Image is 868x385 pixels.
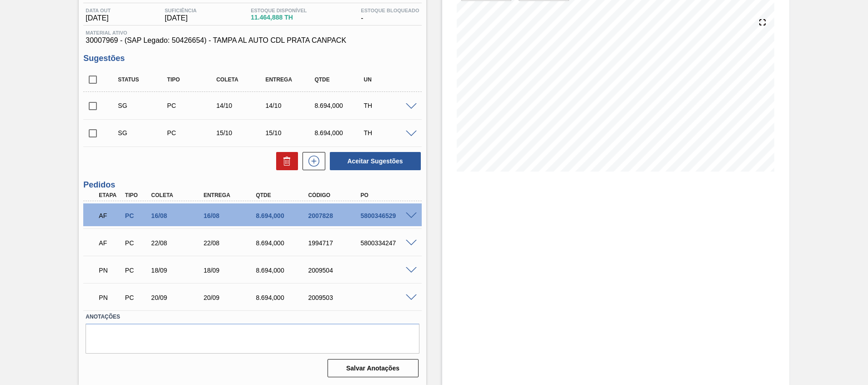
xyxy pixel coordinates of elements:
[201,294,260,301] div: 20/09/2025
[361,8,419,13] span: Estoque Bloqueado
[251,8,307,13] span: Estoque Disponível
[358,239,417,247] div: 5800334247
[263,102,318,109] div: 14/10/2025
[358,8,421,22] div: -
[253,212,312,219] div: 8.694,000
[149,212,207,219] div: 16/08/2025
[165,76,219,83] div: Tipo
[306,192,364,198] div: Código
[201,212,260,219] div: 16/08/2025
[99,294,121,301] p: PN
[201,192,260,198] div: Entrega
[361,102,416,109] div: TH
[253,239,312,247] div: 8.694,000
[99,212,121,219] p: AF
[149,267,207,274] div: 18/09/2025
[214,76,268,83] div: Coleta
[149,192,207,198] div: Coleta
[123,239,150,247] div: Pedido de Compra
[298,152,325,170] div: Nova sugestão
[251,14,307,21] span: 11.464,888 TH
[96,233,124,253] div: Aguardando Faturamento
[306,294,364,301] div: 2009503
[96,206,124,226] div: Aguardando Faturamento
[358,192,417,198] div: PO
[116,102,170,109] div: Sugestão Criada
[263,76,318,83] div: Entrega
[253,192,312,198] div: Qtde
[306,239,364,247] div: 1994717
[272,152,298,170] div: Excluir Sugestões
[96,288,124,308] div: Pedido em Negociação
[83,54,421,63] h3: Sugestões
[253,267,312,274] div: 8.694,000
[312,76,367,83] div: Qtde
[96,192,124,198] div: Etapa
[330,152,421,170] button: Aceitar Sugestões
[123,267,150,274] div: Pedido de Compra
[201,267,260,274] div: 18/09/2025
[165,129,219,137] div: Pedido de Compra
[86,36,419,45] span: 30007969 - (SAP Legado: 50426654) - TAMPA AL AUTO CDL PRATA CANPACK
[96,260,124,280] div: Pedido em Negociação
[123,192,150,198] div: Tipo
[149,294,207,301] div: 20/09/2025
[86,14,111,22] span: [DATE]
[361,76,416,83] div: UN
[165,102,219,109] div: Pedido de Compra
[123,212,150,219] div: Pedido de Compra
[86,310,419,324] label: Anotações
[149,239,207,247] div: 22/08/2025
[325,151,422,171] div: Aceitar Sugestões
[214,129,268,137] div: 15/10/2025
[306,212,364,219] div: 2007828
[83,180,421,190] h3: Pedidos
[214,102,268,109] div: 14/10/2025
[312,102,367,109] div: 8.694,000
[86,8,111,13] span: Data out
[263,129,318,137] div: 15/10/2025
[165,8,197,13] span: Suficiência
[253,294,312,301] div: 8.694,000
[116,76,170,83] div: Status
[306,267,364,274] div: 2009504
[328,359,419,377] button: Salvar Anotações
[358,212,417,219] div: 5800346529
[361,129,416,137] div: TH
[116,129,170,137] div: Sugestão Criada
[123,294,150,301] div: Pedido de Compra
[165,14,197,22] span: [DATE]
[86,30,419,35] span: Material ativo
[99,239,121,247] p: AF
[312,129,367,137] div: 8.694,000
[99,267,121,274] p: PN
[201,239,260,247] div: 22/08/2025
